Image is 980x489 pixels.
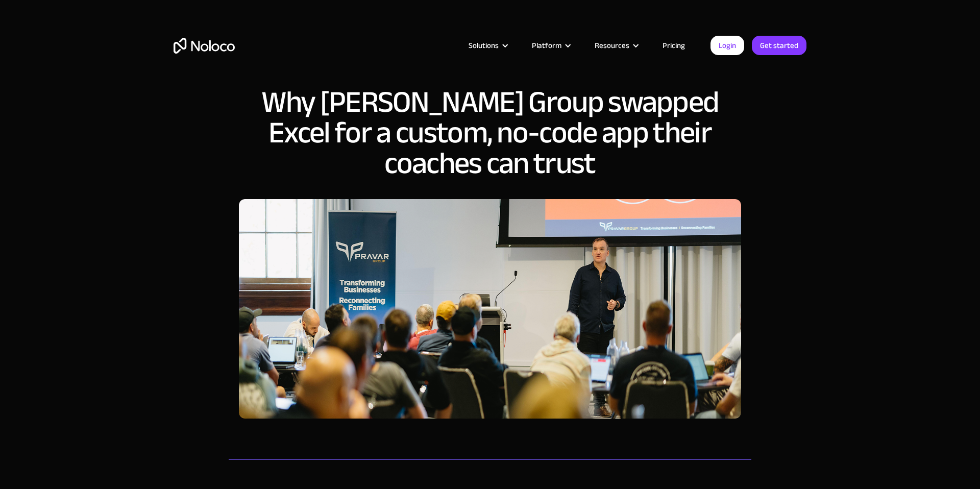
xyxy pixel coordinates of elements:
[456,39,519,52] div: Solutions
[532,39,561,52] div: Platform
[174,38,235,54] a: home
[469,39,499,52] div: Solutions
[519,39,582,52] div: Platform
[650,39,698,52] a: Pricing
[710,36,744,55] a: Login
[582,39,650,52] div: Resources
[752,36,806,55] a: Get started
[595,39,629,52] div: Resources
[239,87,741,179] h1: Why [PERSON_NAME] Group swapped Excel for a custom, no-code app their coaches can trust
